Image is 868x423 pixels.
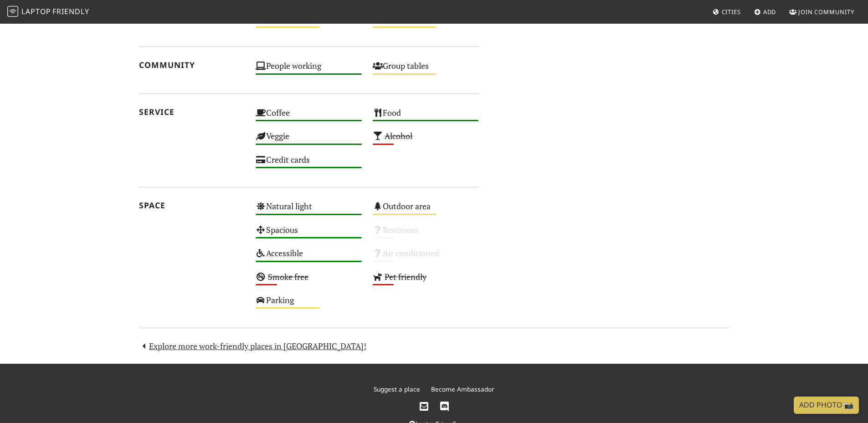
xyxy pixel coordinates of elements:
div: Restroom [367,222,484,246]
span: Add [763,8,776,16]
span: Laptop [21,6,51,16]
div: Parking [250,293,367,316]
div: Outdoor area [367,199,484,222]
a: Become Ambassador [431,385,494,393]
div: Natural light [250,199,367,222]
s: Smoke free [268,271,308,282]
s: Alcohol [385,130,412,141]
span: Cities [722,8,741,16]
a: Suggest a place [374,385,420,393]
span: Join Community [798,8,854,16]
div: Spacious [250,222,367,246]
a: LaptopFriendly LaptopFriendly [7,4,89,20]
div: Accessible [250,246,367,269]
a: Join Community [786,4,858,20]
s: Pet friendly [385,271,426,282]
div: Credit cards [250,152,367,175]
a: Add [750,4,780,20]
div: Air conditioned [367,246,484,269]
div: Food [367,105,484,129]
div: Veggie [250,129,367,152]
h2: Service [139,107,245,117]
span: Friendly [52,6,89,16]
a: Explore more work-friendly places in [GEOGRAPHIC_DATA]! [139,340,367,351]
h2: Space [139,201,245,210]
div: People working [250,58,367,82]
div: Coffee [250,105,367,129]
div: Group tables [367,58,484,82]
img: LaptopFriendly [7,6,18,17]
a: Cities [709,4,745,20]
h2: Community [139,60,245,70]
